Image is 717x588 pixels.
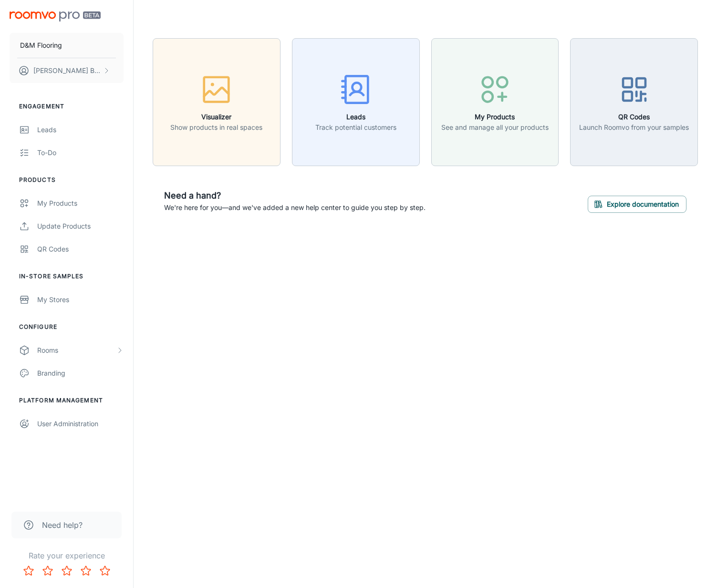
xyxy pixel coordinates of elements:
[164,189,426,202] h6: Need a hand?
[170,112,262,122] h6: Visualizer
[588,199,686,208] a: Explore documentation
[292,96,420,106] a: LeadsTrack potential customers
[570,96,698,106] a: QR CodesLaunch Roomvo from your samples
[10,58,124,83] button: [PERSON_NAME] Bunkhong
[37,221,124,231] div: Update Products
[37,198,124,209] div: My Products
[37,125,124,135] div: Leads
[315,112,396,122] h6: Leads
[579,122,689,133] p: Launch Roomvo from your samples
[441,112,549,122] h6: My Products
[10,33,124,58] button: D&M Flooring
[431,38,559,166] button: My ProductsSee and manage all your products
[33,65,101,76] p: [PERSON_NAME] Bunkhong
[431,96,559,106] a: My ProductsSee and manage all your products
[579,112,689,122] h6: QR Codes
[20,40,62,51] p: D&M Flooring
[164,202,426,213] p: We're here for you—and we've added a new help center to guide you step by step.
[292,38,420,166] button: LeadsTrack potential customers
[315,122,396,133] p: Track potential customers
[10,11,101,21] img: Roomvo PRO Beta
[588,196,686,213] button: Explore documentation
[170,122,262,133] p: Show products in real spaces
[37,244,124,254] div: QR Codes
[570,38,698,166] button: QR CodesLaunch Roomvo from your samples
[153,38,281,166] button: VisualizerShow products in real spaces
[37,147,124,158] div: To-do
[441,122,549,133] p: See and manage all your products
